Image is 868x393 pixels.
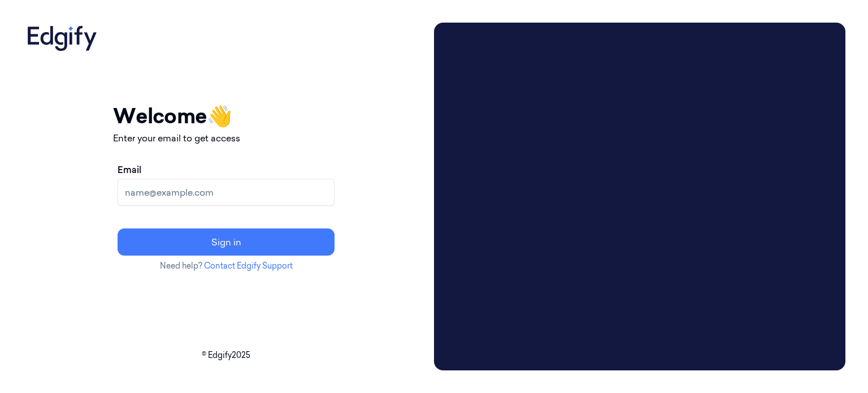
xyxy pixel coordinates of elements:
h1: Welcome 👋 [113,101,339,131]
p: Need help? [113,260,339,272]
p: Enter your email to get access [113,131,339,145]
label: Email [118,163,141,176]
input: name@example.com [118,179,335,206]
button: Sign in [118,228,335,256]
p: © Edgify 2025 [23,349,429,361]
a: Contact Edgify Support [204,261,293,271]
